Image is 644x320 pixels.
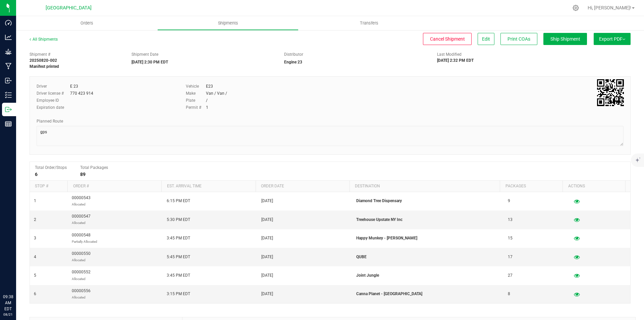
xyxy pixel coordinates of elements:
[356,272,500,279] p: Joint Jungle
[5,106,12,113] inline-svg: Outbound
[186,104,206,110] label: Permit #
[72,269,91,282] span: 00000552
[72,294,91,301] p: Allocated
[588,5,631,10] span: Hi, [PERSON_NAME]!
[70,90,93,96] div: 770 423 914
[430,36,465,42] span: Cancel Shipment
[482,36,490,42] span: Edit
[508,272,513,279] span: 27
[72,238,97,245] p: Partially Allocated
[261,217,273,223] span: [DATE]
[131,60,168,64] strong: [DATE] 2:30 PM EDT
[72,201,91,208] p: Allocated
[186,97,206,103] label: Plate
[37,83,70,89] label: Driver
[261,272,273,279] span: [DATE]
[34,291,36,297] span: 6
[167,235,190,241] span: 3:45 PM EDT
[167,272,190,279] span: 3:45 PM EDT
[80,165,108,170] span: Total Packages
[508,291,510,297] span: 8
[3,312,13,317] p: 08/21
[72,213,91,226] span: 00000547
[594,33,631,45] button: Export PDF
[37,90,70,96] label: Driver license #
[508,254,513,260] span: 17
[72,276,91,282] p: Allocated
[356,291,500,297] p: Canna Planet - [GEOGRAPHIC_DATA]
[508,217,513,223] span: 13
[30,37,58,42] a: All Shipments
[261,291,273,297] span: [DATE]
[37,119,63,124] span: Planned Route
[161,181,255,192] th: Est. arrival time
[37,104,70,110] label: Expiration date
[350,181,500,192] th: Destination
[5,121,12,127] inline-svg: Reports
[508,235,513,241] span: 15
[72,288,91,301] span: 00000556
[186,90,206,96] label: Make
[284,51,303,57] label: Distributor
[34,254,36,260] span: 4
[356,254,500,260] p: QUBE
[157,16,299,30] a: Shipments
[5,63,12,70] inline-svg: Manufacturing
[131,51,158,57] label: Shipment Date
[597,79,624,106] img: Scan me!
[209,20,247,26] span: Shipments
[206,83,213,89] div: E23
[7,266,27,286] iframe: Resource center
[30,181,67,192] th: Stop #
[356,198,500,204] p: Diamond Tree Dispensary
[30,64,59,69] strong: Manifest printed
[34,272,36,279] span: 5
[72,232,97,245] span: 00000548
[437,58,474,63] strong: [DATE] 2:32 PM EDT
[72,257,91,263] p: Allocated
[572,5,580,11] div: Manage settings
[5,48,12,55] inline-svg: Grow
[3,294,13,312] p: 09:38 AM EDT
[356,235,500,241] p: Happy Munkey - [PERSON_NAME]
[423,33,472,45] button: Cancel Shipment
[256,181,350,192] th: Order date
[508,198,510,204] span: 9
[167,254,190,260] span: 5:45 PM EDT
[5,34,12,41] inline-svg: Analytics
[206,104,208,110] div: 1
[34,217,36,223] span: 2
[16,16,157,30] a: Orders
[478,33,494,45] button: Edit
[72,220,91,226] p: Allocated
[70,83,78,89] div: E 23
[299,16,440,30] a: Transfers
[206,97,208,103] div: /
[167,198,190,204] span: 6:15 PM EDT
[507,36,530,42] span: Print COAs
[67,181,161,192] th: Order #
[543,33,587,45] button: Ship Shipment
[5,19,12,26] inline-svg: Dashboard
[351,20,387,26] span: Transfers
[261,198,273,204] span: [DATE]
[261,235,273,241] span: [DATE]
[550,36,580,42] span: Ship Shipment
[500,181,562,192] th: Packages
[71,20,102,26] span: Orders
[35,172,38,177] strong: 6
[5,77,12,84] inline-svg: Inbound
[37,97,70,103] label: Employee ID
[206,90,227,96] div: Van / Van /
[72,250,91,263] span: 00000550
[80,172,86,177] strong: 89
[34,235,36,241] span: 3
[167,217,190,223] span: 5:30 PM EDT
[562,181,625,192] th: Actions
[5,92,12,98] inline-svg: Inventory
[437,51,462,57] label: Last Modified
[597,79,624,106] qrcode: 20250820-002
[72,195,91,208] span: 00000543
[35,165,67,170] span: Total Order/Stops
[284,60,302,64] strong: Engine 23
